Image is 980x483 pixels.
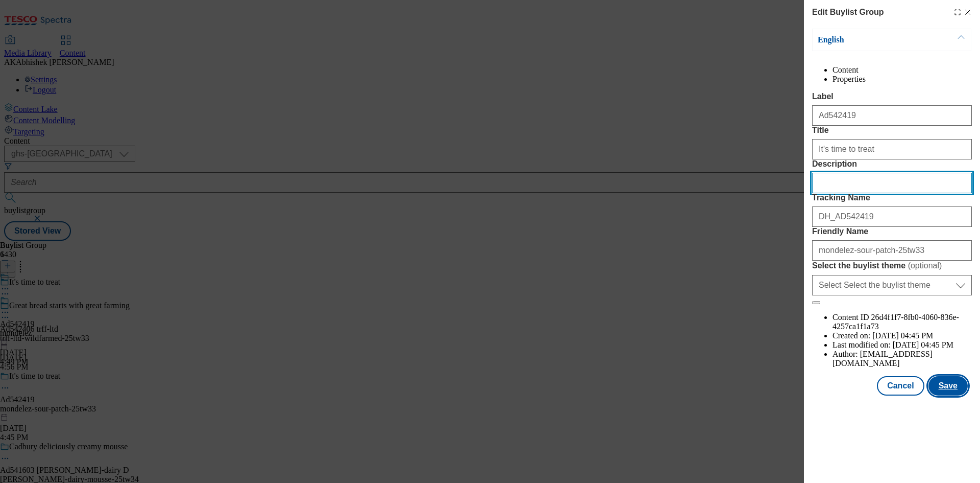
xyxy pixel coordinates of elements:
[812,105,972,126] input: Enter Label
[812,227,972,236] label: Friendly Name
[818,35,925,45] p: English
[877,376,924,396] button: Cancel
[832,340,972,350] li: Last modified on:
[832,350,933,367] span: [EMAIL_ADDRESS][DOMAIN_NAME]
[812,206,972,227] input: Enter Tracking Name
[872,331,933,340] span: [DATE] 04:45 PM
[832,350,972,368] li: Author:
[893,340,953,349] span: [DATE] 04:45 PM
[832,75,972,84] li: Properties
[908,261,942,270] span: ( optional )
[928,376,968,396] button: Save
[812,159,972,169] label: Description
[812,193,972,202] label: Tracking Name
[812,240,972,261] input: Enter Friendly Name
[812,173,972,193] input: Enter Description
[812,126,972,135] label: Title
[832,331,972,340] li: Created on:
[812,139,972,159] input: Enter Title
[812,261,972,271] label: Select the buylist theme
[812,92,972,101] label: Label
[812,6,884,18] h4: Edit Buylist Group
[832,65,972,75] li: Content
[832,313,959,331] span: 26d4f1f7-8fb0-4060-836e-4257ca1f1a73
[832,313,972,331] li: Content ID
